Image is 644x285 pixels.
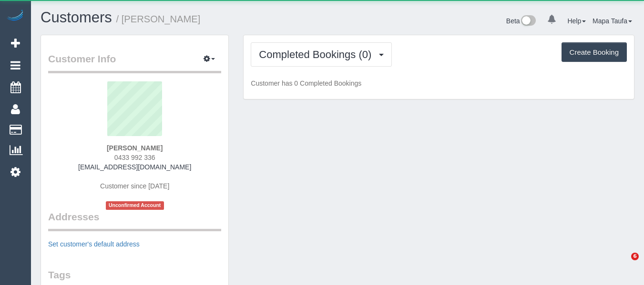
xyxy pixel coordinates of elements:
a: Set customer's default address [48,240,140,248]
a: Customers [41,9,112,26]
a: Mapa Taufa [593,17,632,25]
span: 6 [631,253,639,260]
span: 0433 992 336 [114,154,155,161]
a: [EMAIL_ADDRESS][DOMAIN_NAME] [78,163,191,171]
small: / [PERSON_NAME] [116,14,201,24]
a: Help [567,17,586,25]
a: Beta [506,17,536,25]
img: Automaid Logo [6,10,25,23]
p: Customer has 0 Completed Bookings [251,79,627,88]
img: New interface [520,15,536,28]
iframe: Intercom live chat [612,253,634,275]
span: Completed Bookings (0) [259,49,376,60]
legend: Customer Info [48,52,221,73]
span: Unconfirmed Account [106,201,164,209]
button: Create Booking [562,42,627,62]
span: Customer since [DATE] [100,182,169,190]
strong: [PERSON_NAME] [107,144,163,152]
button: Completed Bookings (0) [251,42,392,67]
